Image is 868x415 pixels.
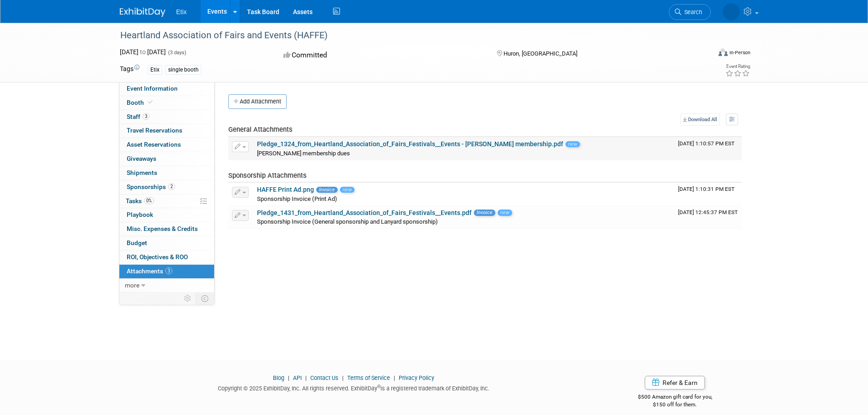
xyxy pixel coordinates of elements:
[340,374,346,381] span: |
[681,9,702,15] span: Search
[474,210,495,215] span: Invoice
[257,186,314,193] a: HAFFE Print Ad.png
[119,152,214,166] a: Giveaways
[257,150,350,157] span: [PERSON_NAME] membership dues
[119,96,214,110] a: Booth
[119,251,214,264] a: ROI, Objectives & ROO
[119,124,214,138] a: Travel Reservations
[120,382,588,393] div: Copyright © 2025 ExhibitDay, Inc. All rights reserved. ExhibitDay is a registered trademark of Ex...
[127,113,149,120] span: Staff
[120,48,166,56] span: [DATE] [DATE]
[257,195,337,202] span: Sponsorship Invoice (Print Ad)
[119,236,214,250] a: Budget
[498,210,512,215] span: new
[119,279,214,292] a: more
[176,8,187,15] span: Etix
[119,180,214,194] a: Sponsorships2
[391,374,397,381] span: |
[127,211,153,218] span: Playbook
[119,208,214,222] a: Playbook
[139,48,147,56] span: to
[719,49,728,56] img: Format-Inperson.png
[723,3,740,20] img: Leslie Ziade
[729,49,750,56] div: In-Person
[257,218,438,225] span: Sponsorship Invoice (General sponsorship and Lanyard sponsorship)
[126,197,154,205] span: Tasks
[127,141,181,148] span: Asset Reservations
[377,384,380,389] sup: ®
[125,282,139,289] span: more
[119,82,214,96] a: Event Information
[257,209,472,216] a: Pledge_1431_from_Heartland_Association_of_Fairs_Festivals__Events.pdf
[119,265,214,278] a: Attachments3
[119,138,214,152] a: Asset Reservations
[601,401,749,409] div: $150 off for them.
[119,222,214,236] a: Misc. Expenses & Credits
[127,155,156,162] span: Giveaways
[286,374,292,381] span: |
[316,187,338,193] span: Invoice
[340,187,354,193] span: new
[117,27,697,44] div: Heartland Association of Fairs and Events (HAFFE)
[347,374,390,381] a: Terms of Service
[645,376,705,389] a: Refer & Earn
[725,64,750,69] div: Event Rating
[127,85,178,92] span: Event Information
[281,47,482,63] div: Committed
[127,239,147,246] span: Budget
[144,197,154,204] span: 0%
[228,171,307,179] span: Sponsorship Attachments
[293,374,302,381] a: API
[678,186,734,192] span: Upload Timestamp
[165,267,172,274] span: 3
[127,183,175,190] span: Sponsorships
[127,127,182,134] span: Travel Reservations
[674,137,742,160] td: Upload Timestamp
[601,387,749,408] div: $500 Amazon gift card for you,
[669,4,711,20] a: Search
[228,94,287,109] button: Add Attachment
[273,374,284,381] a: Blog
[180,292,196,304] td: Personalize Event Tab Strip
[127,253,188,261] span: ROI, Objectives & ROO
[303,374,309,381] span: |
[168,183,175,190] span: 2
[165,65,201,75] div: single booth
[399,374,434,381] a: Privacy Policy
[228,125,293,133] span: General Attachments
[120,64,139,75] td: Tags
[148,100,153,105] i: Booth reservation complete
[119,166,214,180] a: Shipments
[503,50,577,57] span: Huron, [GEOGRAPHIC_DATA]
[148,65,162,75] div: Etix
[310,374,339,381] a: Contact Us
[119,110,214,124] a: Staff3
[119,195,214,208] a: Tasks0%
[127,267,172,275] span: Attachments
[143,113,149,120] span: 3
[565,141,580,147] span: new
[127,169,157,176] span: Shipments
[257,140,563,148] a: Pledge_1324_from_Heartland_Association_of_Fairs_Festivals__Events - [PERSON_NAME] membership.pdf
[678,140,734,147] span: Upload Timestamp
[127,99,154,106] span: Booth
[195,292,214,304] td: Toggle Event Tabs
[674,206,742,229] td: Upload Timestamp
[127,225,198,232] span: Misc. Expenses & Credits
[120,8,165,17] img: ExhibitDay
[680,113,720,126] a: Download All
[674,183,742,205] td: Upload Timestamp
[657,47,751,61] div: Event Format
[167,50,186,56] span: (3 days)
[678,209,738,215] span: Upload Timestamp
